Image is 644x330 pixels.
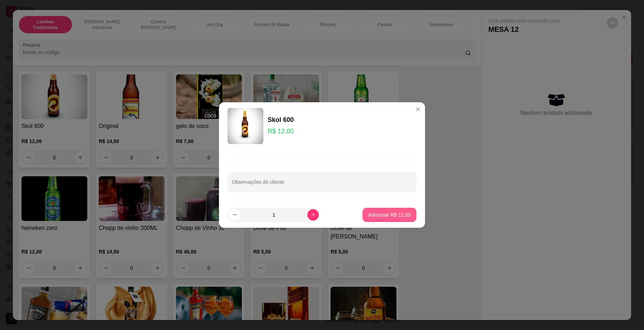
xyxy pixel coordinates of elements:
button: decrease-product-quantity [229,209,240,221]
button: Adicionar R$ 12,00 [362,208,416,222]
p: R$ 12,00 [268,126,294,136]
button: increase-product-quantity [307,209,319,221]
input: Observações do cliente [232,181,412,188]
div: Skol 600 [268,115,294,125]
p: Adicionar R$ 12,00 [368,211,411,218]
img: product-image [228,108,263,144]
button: Close [412,104,424,115]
